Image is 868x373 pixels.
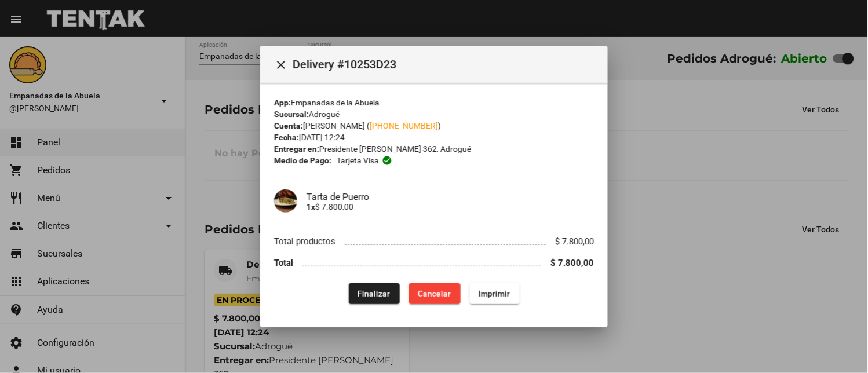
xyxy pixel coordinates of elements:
span: Imprimir [479,289,510,298]
h4: Tarta de Puerro [307,191,594,202]
li: Total productos $ 7.800,00 [274,231,594,253]
button: Cancelar [409,283,461,304]
div: [DATE] 12:24 [274,131,594,143]
div: [PERSON_NAME] ( ) [274,120,594,131]
img: dad15718-0ee0-4a41-8cf1-586c9a7e8e16.jpg [274,189,297,213]
strong: Sucursal: [274,109,309,119]
p: $ 7.800,00 [307,202,594,211]
span: Finalizar [358,289,391,298]
b: 1x [307,202,315,211]
strong: App: [274,98,291,107]
button: Cerrar [269,53,293,76]
mat-icon: Cerrar [274,58,288,72]
button: Finalizar [349,283,400,304]
button: Imprimir [470,283,520,304]
strong: Fecha: [274,133,299,142]
div: Presidente [PERSON_NAME] 362, Adrogué [274,143,594,155]
span: Tarjeta visa [337,155,379,166]
li: Total $ 7.800,00 [274,253,594,274]
span: Delivery #10253D23 [293,55,599,74]
strong: Entregar en: [274,144,319,153]
mat-icon: check_circle [382,155,392,166]
strong: Medio de Pago: [274,155,331,166]
a: [PHONE_NUMBER] [370,121,438,130]
div: Empanadas de la Abuela [274,97,594,108]
span: Cancelar [418,289,451,298]
strong: Cuenta: [274,121,303,130]
div: Adrogué [274,108,594,120]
